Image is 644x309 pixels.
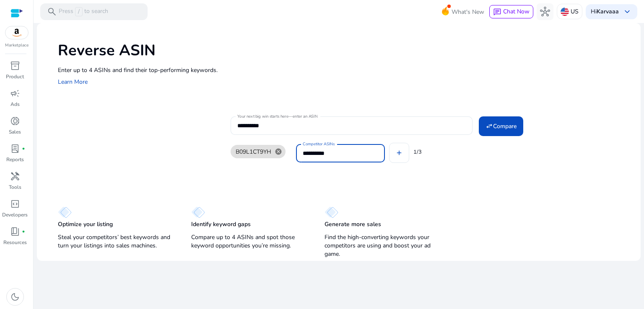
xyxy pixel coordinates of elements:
img: diamond.svg [58,206,72,218]
mat-label: Your next big win starts here—enter an ASIN [237,113,317,119]
button: Compare [479,116,523,136]
span: fiber_manual_record [22,230,25,233]
p: Product [6,73,24,80]
span: book_4 [10,227,20,237]
span: Compare [493,122,517,131]
mat-icon: swap_horiz [486,122,493,130]
p: Press to search [59,7,108,16]
p: Developers [2,211,28,219]
span: What's New [452,5,484,19]
span: lab_profile [10,144,20,154]
span: keyboard_arrow_down [622,7,632,17]
span: fiber_manual_record [22,147,25,150]
p: Optimize your listing [58,220,113,229]
span: dark_mode [10,292,20,302]
img: diamond.svg [191,206,205,218]
span: hub [540,7,550,17]
p: Reports [6,156,24,163]
p: Compare up to 4 ASINs and spot those keyword opportunities you’re missing. [191,233,308,250]
p: Enter up to 4 ASINs and find their top-performing keywords. [58,66,632,75]
span: / [75,7,83,16]
p: Steal your competitors’ best keywords and turn your listings into sales machines. [58,233,174,250]
p: Marketplace [5,42,29,49]
mat-icon: cancel [271,148,286,155]
p: Tools [9,183,21,191]
span: code_blocks [10,199,20,209]
span: B09L1CT9YH [236,147,271,156]
mat-hint: 1/3 [413,147,422,156]
img: amazon.svg [5,26,28,39]
p: Sales [9,128,21,136]
mat-label: Competitor ASINs [303,141,335,147]
p: Identify keyword gaps [191,220,251,229]
span: donut_small [10,116,20,126]
p: Generate more sales [325,220,381,229]
p: Resources [3,239,27,246]
a: Learn More [58,78,88,86]
img: us.svg [561,8,569,16]
span: inventory_2 [10,61,20,71]
button: chatChat Now [489,5,533,18]
mat-icon: add [395,149,403,157]
h1: Reverse ASIN [58,41,632,59]
button: hub [537,3,553,20]
img: diamond.svg [325,206,338,218]
p: Hi [591,9,619,15]
p: Find the high-converting keywords your competitors are using and boost your ad game. [325,233,441,258]
p: Ads [10,100,20,108]
span: Chat Now [503,8,530,15]
p: US [571,4,579,19]
span: campaign [10,88,20,98]
span: search [47,7,57,17]
b: Karvaaa [597,8,619,15]
span: chat [493,8,501,16]
span: handyman [10,171,20,181]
